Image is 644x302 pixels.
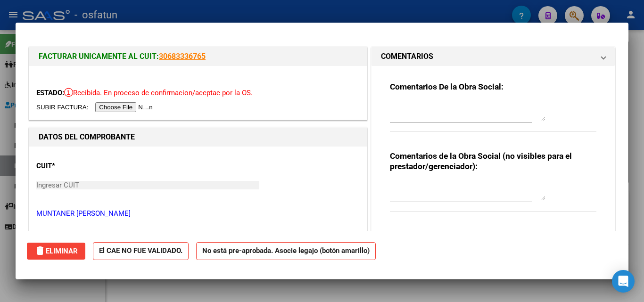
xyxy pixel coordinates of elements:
[64,89,253,97] span: Recibida. En proceso de confirmacion/aceptac por la OS.
[34,245,46,256] mat-icon: delete
[390,151,572,171] strong: Comentarios de la Obra Social (no visibles para el prestador/gerenciador):
[196,242,376,261] strong: No está pre-aprobada. Asocie legajo (botón amarillo)
[36,89,64,97] span: ESTADO:
[381,51,433,62] h1: COMENTARIOS
[390,82,504,91] strong: Comentarios De la Obra Social:
[34,247,78,255] span: Eliminar
[93,242,189,261] strong: El CAE NO FUE VALIDADO.
[39,52,159,61] span: FACTURAR UNICAMENTE AL CUIT:
[36,161,133,171] p: CUIT
[36,208,360,219] p: MUNTANER [PERSON_NAME]
[372,66,615,237] div: COMENTARIOS
[27,243,85,260] button: Eliminar
[39,132,135,141] strong: DATOS DEL COMPROBANTE
[159,52,206,61] a: 30683336765
[372,47,615,66] mat-expansion-panel-header: COMENTARIOS
[612,270,635,293] div: Open Intercom Messenger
